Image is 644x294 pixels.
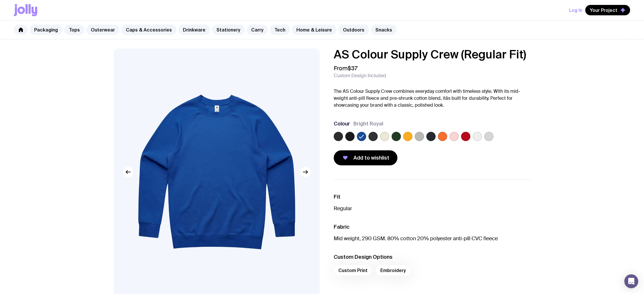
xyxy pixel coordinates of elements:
[64,25,85,35] a: Tops
[292,25,337,35] a: Home & Leisure
[569,5,582,15] button: Log In
[334,193,531,200] h3: Fit
[334,205,531,212] p: Regular
[348,64,357,72] span: $37
[590,7,617,13] span: Your Project
[334,49,531,60] h1: AS Colour Supply Crew (Regular Fit)
[334,235,531,242] p: Mid weight, 290 GSM. 80% cotton 20% polyester anti-pill CVC fleece
[371,25,397,35] a: Snacks
[334,88,531,109] p: The AS Colour Supply Crew combines everyday comfort with timeless style. With its mid-weight anti...
[121,25,177,35] a: Caps & Accessories
[270,25,290,35] a: Tech
[86,25,120,35] a: Outerwear
[585,5,630,15] button: Your Project
[334,120,350,127] h3: Colour
[30,25,63,35] a: Packaging
[353,154,389,161] span: Add to wishlist
[247,25,268,35] a: Carry
[334,254,531,260] h3: Custom Design Options
[334,150,397,165] button: Add to wishlist
[212,25,245,35] a: Stationery
[334,73,386,79] span: Custom Design Included
[338,25,369,35] a: Outdoors
[624,274,638,288] div: Open Intercom Messenger
[353,120,383,127] span: Bright Royal
[334,223,531,230] h3: Fabric
[334,65,357,72] span: From
[178,25,210,35] a: Drinkware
